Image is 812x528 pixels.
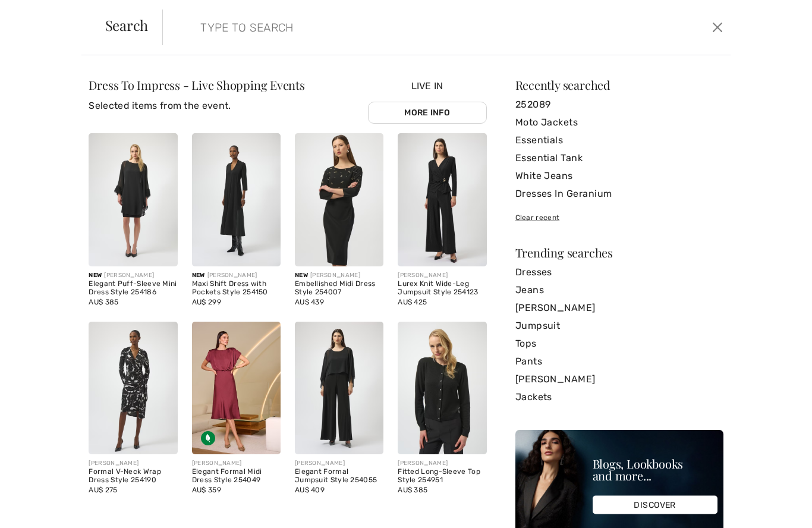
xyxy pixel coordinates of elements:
img: Maxi Shift Dress with Pockets Style 254150. Black [192,133,281,266]
div: Fitted Long-Sleeve Top Style 254951 [398,468,486,485]
a: Dresses In Geranium [515,185,723,203]
p: Selected items from the event. [89,99,304,113]
a: Jeans [515,281,723,299]
span: New [192,272,205,279]
img: Elegant Puff-Sleeve Mini Dress Style 254186. Black [89,133,177,266]
div: [PERSON_NAME] [398,459,486,468]
span: AU$ 439 [295,298,324,306]
span: AU$ 299 [192,298,221,306]
div: [PERSON_NAME] [295,271,383,280]
div: [PERSON_NAME] [192,459,281,468]
div: Clear recent [515,212,723,223]
a: [PERSON_NAME] [515,370,723,388]
div: [PERSON_NAME] [192,271,281,280]
span: New [89,272,102,279]
div: [PERSON_NAME] [89,271,177,280]
a: 252089 [515,96,723,114]
img: Elegant Formal Jumpsuit Style 254055. Black [295,322,383,455]
button: Close [709,18,726,37]
span: Search [105,18,149,32]
div: Elegant Formal Midi Dress Style 254049 [192,468,281,485]
div: [PERSON_NAME] [89,459,177,468]
span: Help [29,8,53,19]
input: TYPE TO SEARCH [191,10,579,45]
span: New [295,272,308,279]
div: Live In [368,79,487,124]
a: Essential Tank [515,149,723,167]
span: AU$ 275 [89,486,117,494]
img: Embellished Midi Dress Style 254007. Black [295,133,383,266]
a: Essentials [515,131,723,149]
div: [PERSON_NAME] [398,271,486,280]
span: AU$ 385 [398,486,427,494]
img: Fitted Long-Sleeve Top Style 254951. Black [398,322,486,455]
span: AU$ 385 [89,298,118,306]
a: [PERSON_NAME] [515,299,723,317]
div: Blogs, Lookbooks and more... [593,458,717,482]
div: Embellished Midi Dress Style 254007 [295,280,383,297]
a: Jumpsuit [515,317,723,335]
span: AU$ 425 [398,298,427,306]
img: Elegant Formal Midi Dress Style 254049. Merlot [192,322,281,455]
span: Dress To Impress - Live Shopping Events [89,77,304,93]
span: AU$ 359 [192,486,221,494]
div: [PERSON_NAME] [295,459,383,468]
div: Elegant Puff-Sleeve Mini Dress Style 254186 [89,280,177,297]
a: White Jeans [515,167,723,185]
div: Maxi Shift Dress with Pockets Style 254150 [192,280,281,297]
a: Pants [515,353,723,370]
div: Lurex Knit Wide-Leg Jumpsuit Style 254123 [398,280,486,297]
a: Dresses [515,263,723,281]
div: Elegant Formal Jumpsuit Style 254055 [295,468,383,485]
div: Formal V-Neck Wrap Dress Style 254190 [89,468,177,485]
div: Recently searched [515,79,723,91]
img: Formal V-Neck Wrap Dress Style 254190. Black/Multi [89,322,177,455]
div: DISCOVER [593,496,717,514]
a: More Info [368,102,487,124]
a: Tops [515,335,723,353]
div: Trending searches [515,247,723,259]
img: Sustainable Fabric [201,431,215,445]
a: Moto Jackets [515,114,723,131]
img: Lurex Knit Wide-Leg Jumpsuit Style 254123. Deep cherry [398,133,486,266]
span: AU$ 409 [295,486,325,494]
a: Jackets [515,388,723,406]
